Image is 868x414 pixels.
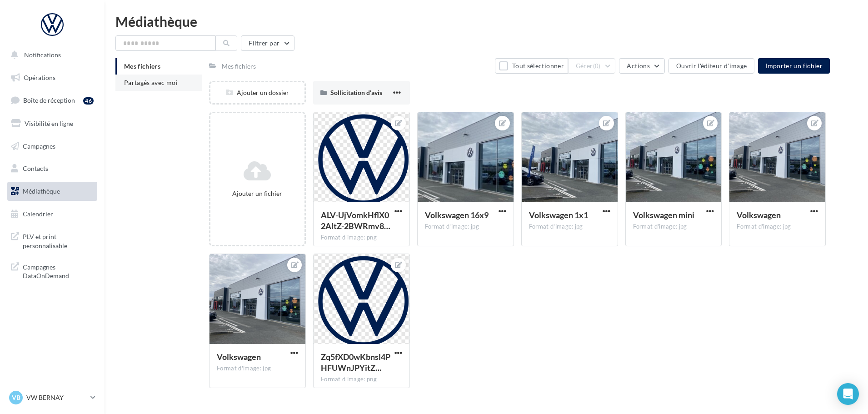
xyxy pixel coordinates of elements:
span: Partagés avec moi [124,79,178,86]
a: Calendrier [5,205,99,224]
span: Visibilité en ligne [25,120,73,127]
a: PLV et print personnalisable [5,227,99,254]
a: Opérations [5,68,99,87]
a: Médiathèque [5,182,99,201]
button: Ouvrir l'éditeur d'image [668,58,754,74]
p: VW BERNAY [26,393,87,402]
span: PLV et print personnalisable [23,230,94,250]
span: Volkswagen 16x9 [425,210,489,220]
button: Gérer(0) [568,58,616,74]
span: Importer un fichier [765,62,823,70]
div: Médiathèque [115,15,857,28]
span: Médiathèque [23,187,60,195]
div: Format d'image: jpg [737,223,818,231]
span: Contacts [23,165,48,172]
div: Ajouter un dossier [210,88,304,97]
span: Opérations [24,74,55,81]
span: (0) [593,62,601,70]
div: Format d'image: jpg [217,364,298,373]
div: Format d'image: jpg [633,223,714,231]
div: Format d'image: png [321,234,402,242]
span: Volkswagen [217,352,261,362]
div: Format d'image: jpg [529,223,610,231]
span: Mes fichiers [124,62,160,70]
span: Sollicitation d'avis [330,89,382,96]
div: Ajouter un fichier [214,189,301,198]
div: Format d'image: png [321,375,402,384]
span: ALV-UjVomkHflX02AltZ-2BWRmv80AveAUEtBt-3gd3G7FYu1skd269n [321,210,390,231]
a: Campagnes [5,137,99,156]
a: Visibilité en ligne [5,114,99,133]
span: Notifications [24,51,61,59]
a: Contacts [5,159,99,178]
span: Calendrier [23,210,53,218]
span: Campagnes [23,142,55,150]
span: Volkswagen 1x1 [529,210,588,220]
span: Campagnes DataOnDemand [23,261,94,280]
button: Filtrer par [241,35,294,51]
button: Importer un fichier [758,58,830,74]
div: 46 [83,97,94,105]
div: Mes fichiers [222,62,256,71]
button: Tout sélectionner [495,58,568,74]
div: Open Intercom Messenger [837,383,859,405]
span: VB [12,393,20,402]
a: Campagnes DataOnDemand [5,257,99,284]
a: Boîte de réception46 [5,90,99,110]
span: Volkswagen [737,210,781,220]
span: Boîte de réception [23,96,75,104]
button: Actions [619,58,664,74]
button: Notifications [5,45,95,65]
div: Format d'image: jpg [425,223,506,231]
a: VB VW BERNAY [7,389,97,406]
span: Actions [627,62,649,70]
span: Zq5fXD0wKbnsl4PHFUWnJPYitZ8rW6KgqhUH0B196m6Jl-lr61PflsD9BnzvuFjsgnkteNVRdnlRezd0=s0 [321,352,390,373]
span: Volkswagen mini [633,210,694,220]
